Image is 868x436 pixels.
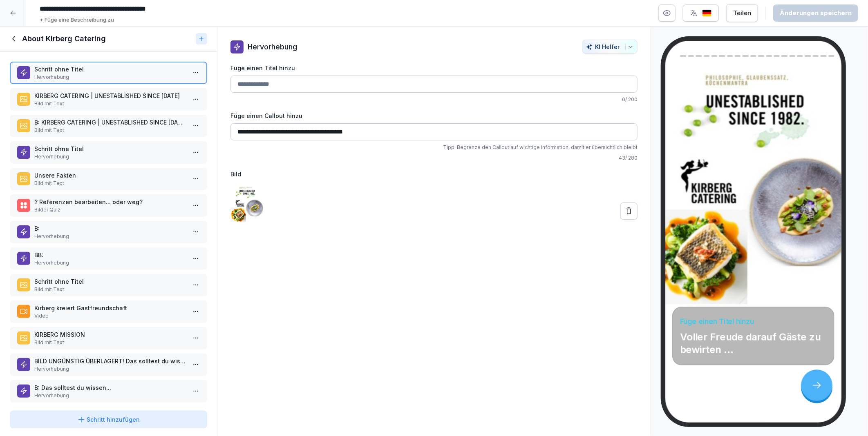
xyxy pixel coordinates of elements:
[230,96,638,103] p: 0 / 200
[34,277,186,286] p: Schritt ohne Titel
[726,4,758,22] button: Teilen
[773,4,858,22] button: Änderungen speichern
[10,194,207,217] div: ? Referenzen bearbeiten... oder weg?Bilder Quiz
[40,16,114,24] p: + Füge eine Beschreibung zu
[34,171,186,180] p: Unsere Fakten
[34,145,186,153] p: Schritt ohne Titel
[230,111,638,120] label: Füge einen Callout hinzu
[34,259,186,267] p: Hervorhebung
[34,206,186,214] p: Bilder Quiz
[10,88,207,111] div: KIRBERG CATERING | UNESTABLISHED SINCE [DATE]Bild mit Text
[34,383,186,392] p: B: Das solltest du wissen...
[77,415,140,424] div: Schritt hinzufügen
[702,9,712,17] img: de.svg
[34,127,186,134] p: Bild mit Text
[10,221,207,243] div: B:Hervorhebung
[10,274,207,296] div: Schritt ohne TitelBild mit Text
[34,73,186,81] p: Hervorhebung
[586,43,634,50] div: KI Helfer
[10,354,207,376] div: BILD UNGÜNSTIG ÜBERLAGERT! Das solltest du wissen...Hervorhebung
[10,327,207,349] div: KIRBERG MISSIONBild mit Text
[780,9,852,18] div: Änderungen speichern
[34,180,186,187] p: Bild mit Text
[34,198,186,206] p: ? Referenzen bearbeiten... oder weg?
[733,9,751,18] div: Teilen
[10,300,207,323] div: Kirberg kreiert GastfreundschaftVideo
[34,91,186,100] p: KIRBERG CATERING | UNESTABLISHED SINCE [DATE]
[34,118,186,127] p: B: KIRBERG CATERING | UNESTABLISHED SINCE [DATE]
[10,411,207,428] button: Schritt hinzufügen
[10,380,207,403] div: B: Das solltest du wissen...Hervorhebung
[10,168,207,190] div: Unsere FaktenBild mit Text
[34,65,186,73] p: Schritt ohne Titel
[34,224,186,233] p: B:
[34,251,186,259] p: BB:
[680,316,827,326] h4: Füge einen Titel hinzu
[10,62,207,84] div: Schritt ohne TitelHervorhebung
[34,286,186,293] p: Bild mit Text
[10,141,207,164] div: Schritt ohne TitelHervorhebung
[248,41,297,52] p: Hervorhebung
[34,312,186,320] p: Video
[680,331,827,356] p: Voller Freude darauf Gäste zu bewirten ...
[34,100,186,107] p: Bild mit Text
[34,233,186,240] p: Hervorhebung
[34,330,186,339] p: KIRBERG MISSION
[582,40,638,54] button: KI Helfer
[34,153,186,160] p: Hervorhebung
[230,64,638,72] label: Füge einen Titel hinzu
[34,357,186,365] p: BILD UNGÜNSTIG ÜBERLAGERT! Das solltest du wissen...
[34,392,186,399] p: Hervorhebung
[230,170,638,178] label: Bild
[34,304,186,312] p: Kirberg kreiert Gastfreundschaft
[230,144,638,151] p: Tipp: Begrenze den Callout auf wichtige Information, damit er übersichtlich bleibt
[22,34,106,44] h1: About Kirberg Catering
[230,182,263,240] img: b4yvckyq1qje46rpgluipuxj.png
[34,339,186,346] p: Bild mit Text
[10,115,207,137] div: B: KIRBERG CATERING | UNESTABLISHED SINCE [DATE]Bild mit Text
[34,365,186,373] p: Hervorhebung
[230,154,638,162] p: 43 / 280
[10,247,207,270] div: BB:Hervorhebung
